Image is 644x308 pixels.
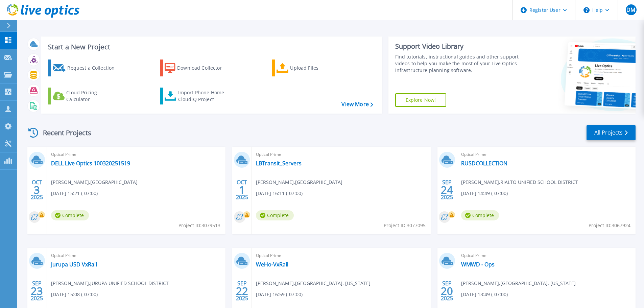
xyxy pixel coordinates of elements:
[51,280,169,287] span: [PERSON_NAME] , JURUPA UNIFIED SCHOOL DISTRICT
[461,190,508,197] span: [DATE] 14:49 (-07:00)
[461,179,578,186] span: [PERSON_NAME] , RIALTO UNIFIED SCHOOL DISTRICT
[395,53,521,74] div: Find tutorials, instructional guides and other support videos to help you make the most of your L...
[51,210,89,220] span: Complete
[30,279,43,303] div: SEP 2025
[256,261,288,268] a: WeHo-VxRail
[440,177,453,202] div: SEP 2025
[26,124,100,141] div: Recent Projects
[461,291,508,298] span: [DATE] 13:49 (-07:00)
[256,190,303,197] span: [DATE] 16:11 (-07:00)
[178,89,231,103] div: Import Phone Home CloudIQ Project
[256,160,302,167] a: LBTransit_Servers
[236,177,248,202] div: OCT 2025
[67,61,121,75] div: Request a Collection
[51,252,221,259] span: Optical Prime
[395,42,521,51] div: Support Video Library
[461,261,495,268] a: WMWD - Ops
[461,160,507,167] a: RUSDCOLLECTION
[272,60,347,76] a: Upload Files
[51,160,130,167] a: DELL Live Optics 100320251519
[587,125,636,140] a: All Projects
[51,179,138,186] span: [PERSON_NAME] , [GEOGRAPHIC_DATA]
[461,210,499,220] span: Complete
[48,43,373,51] h3: Start a New Project
[51,190,98,197] span: [DATE] 15:21 (-07:00)
[239,187,245,193] span: 1
[589,222,630,229] span: Project ID: 3067924
[256,280,371,287] span: [PERSON_NAME] , [GEOGRAPHIC_DATA], [US_STATE]
[461,151,631,158] span: Optical Prime
[51,151,221,158] span: Optical Prime
[341,101,373,108] a: View More
[626,7,635,13] span: DM
[256,252,426,259] span: Optical Prime
[236,279,248,303] div: SEP 2025
[384,222,426,229] span: Project ID: 3077095
[256,151,426,158] span: Optical Prime
[48,88,123,104] a: Cloud Pricing Calculator
[461,280,576,287] span: [PERSON_NAME] , [GEOGRAPHIC_DATA], [US_STATE]
[256,291,303,298] span: [DATE] 16:59 (-07:00)
[236,288,248,294] span: 22
[177,61,231,75] div: Download Collector
[395,93,447,107] a: Explore Now!
[51,291,98,298] span: [DATE] 15:08 (-07:00)
[178,222,220,229] span: Project ID: 3079513
[51,261,97,268] a: Jurupa USD VxRail
[31,288,43,294] span: 23
[441,288,453,294] span: 20
[441,187,453,193] span: 24
[461,252,631,259] span: Optical Prime
[290,61,344,75] div: Upload Files
[34,187,40,193] span: 3
[66,89,120,103] div: Cloud Pricing Calculator
[440,279,453,303] div: SEP 2025
[160,60,235,76] a: Download Collector
[30,177,43,202] div: OCT 2025
[48,60,123,76] a: Request a Collection
[256,210,294,220] span: Complete
[256,179,342,186] span: [PERSON_NAME] , [GEOGRAPHIC_DATA]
